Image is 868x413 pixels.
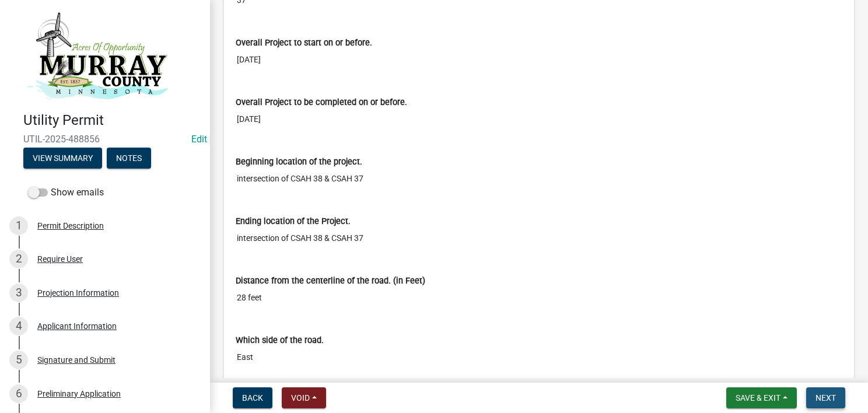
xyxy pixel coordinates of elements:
[37,322,117,330] div: Applicant Information
[23,112,201,129] h4: Utility Permit
[9,351,28,369] div: 5
[242,393,263,402] span: Back
[9,216,28,235] div: 1
[9,283,28,302] div: 3
[806,387,845,408] button: Next
[37,289,119,297] div: Projection Information
[107,154,151,163] wm-modal-confirm: Notes
[726,387,797,408] button: Save & Exit
[9,384,28,403] div: 6
[23,12,168,100] img: Murray County, Minnesota
[236,218,351,226] label: Ending location of the Project.
[815,393,836,402] span: Next
[291,393,310,402] span: Void
[37,222,104,230] div: Permit Description
[736,393,780,402] span: Save & Exit
[23,148,102,169] button: View Summary
[191,134,207,145] a: Edit
[23,154,102,163] wm-modal-confirm: Summary
[282,387,326,408] button: Void
[28,185,104,199] label: Show emails
[37,255,83,263] div: Require User
[233,387,272,408] button: Back
[236,337,324,345] label: Which side of the road.
[236,277,425,285] label: Distance from the centerline of the road. (in Feet)
[191,134,207,145] wm-modal-confirm: Edit Application Number
[236,99,407,107] label: Overall Project to be completed on or before.
[9,250,28,268] div: 2
[37,390,121,398] div: Preliminary Application
[107,148,151,169] button: Notes
[23,134,187,145] span: UTIL-2025-488856
[37,356,116,364] div: Signature and Submit
[236,39,372,47] label: Overall Project to start on or before.
[236,158,362,166] label: Beginning location of the project.
[9,317,28,335] div: 4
